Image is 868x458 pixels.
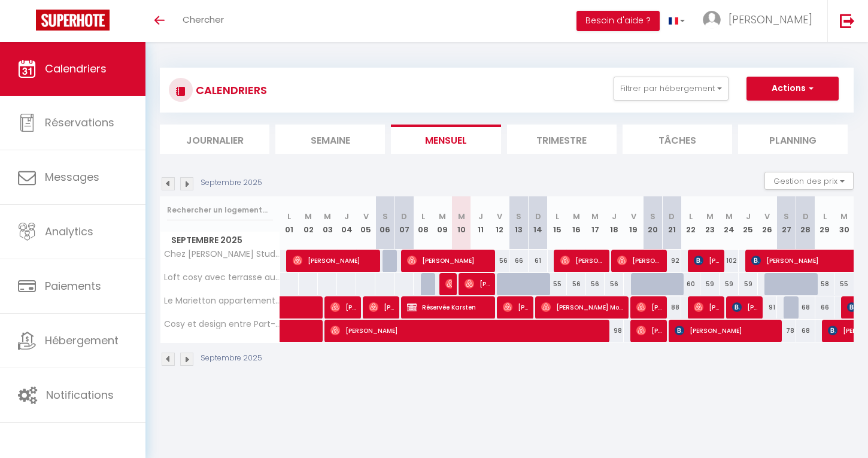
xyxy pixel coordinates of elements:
th: 16 [567,196,586,250]
div: 59 [700,273,720,295]
div: 78 [777,320,796,342]
span: Réservée Karsten [407,296,490,319]
abbr: V [631,211,636,222]
th: 24 [720,196,739,250]
abbr: V [764,211,770,222]
span: [PERSON_NAME] [407,249,490,272]
abbr: M [706,211,714,222]
abbr: S [784,211,789,222]
li: Planning [738,125,848,154]
li: Tâches [623,125,732,154]
th: 17 [586,196,605,250]
th: 01 [280,196,299,250]
th: 02 [299,196,318,250]
div: 66 [509,250,529,272]
span: Messages [45,169,99,184]
span: Notifications [46,387,114,402]
th: 13 [509,196,529,250]
div: 56 [586,273,605,295]
span: Chez [PERSON_NAME] Studio Cosy Lyon [162,250,282,259]
th: 10 [452,196,471,250]
th: 29 [815,196,834,250]
div: 92 [662,250,681,272]
span: [PERSON_NAME] Mombellet [541,296,624,319]
input: Rechercher un logement... [167,199,273,221]
div: 56 [490,250,509,272]
th: 22 [681,196,700,250]
img: logout [840,13,855,28]
span: Calendriers [45,61,107,76]
abbr: D [803,211,809,222]
span: [PERSON_NAME] [732,296,758,319]
h3: CALENDRIERS [193,77,267,104]
abbr: M [324,211,331,222]
span: [PERSON_NAME] [330,296,356,319]
th: 09 [433,196,452,250]
th: 14 [529,196,548,250]
span: [PERSON_NAME] [675,319,777,342]
div: 55 [834,273,854,295]
span: [PERSON_NAME] [503,296,529,319]
div: 61 [529,250,548,272]
span: [PERSON_NAME] [694,249,720,272]
div: 59 [720,273,739,295]
th: 28 [796,196,815,250]
abbr: M [726,211,733,222]
abbr: M [305,211,312,222]
div: 59 [739,273,758,295]
div: 88 [662,296,681,319]
span: [PERSON_NAME] [293,249,376,272]
li: Journalier [160,125,269,154]
th: 19 [624,196,643,250]
th: 15 [548,196,567,250]
th: 26 [758,196,777,250]
abbr: M [840,211,848,222]
li: Semaine [275,125,385,154]
abbr: V [363,211,369,222]
span: [PERSON_NAME] [445,272,452,295]
abbr: L [421,211,425,222]
abbr: D [401,211,407,222]
abbr: J [344,211,349,222]
span: [PERSON_NAME] [330,319,605,342]
th: 25 [739,196,758,250]
abbr: V [497,211,502,222]
th: 11 [471,196,490,250]
abbr: L [287,211,291,222]
abbr: S [383,211,388,222]
span: [PERSON_NAME] [369,296,394,319]
button: Besoin d'aide ? [576,11,660,31]
th: 05 [356,196,375,250]
span: Hébergement [45,333,119,348]
abbr: L [556,211,559,222]
div: 98 [605,320,624,342]
th: 23 [700,196,720,250]
span: Cosy et design entre Part-Dieu et Charpennes [162,320,282,329]
span: Le Marietton appartement cosy à deux pas du métro Valmy [162,296,282,305]
span: [PERSON_NAME] [729,12,812,27]
li: Trimestre [507,125,617,154]
th: 21 [662,196,681,250]
span: [PERSON_NAME] [694,296,720,319]
p: Septembre 2025 [201,177,262,189]
span: [PERSON_NAME] [636,296,662,319]
img: Super Booking [36,10,110,31]
button: Actions [746,77,839,101]
div: 68 [796,296,815,319]
div: 68 [796,320,815,342]
abbr: M [439,211,446,222]
button: Gestion des prix [764,172,854,190]
abbr: S [650,211,655,222]
li: Mensuel [391,125,500,154]
abbr: M [591,211,599,222]
span: Réservations [45,115,114,130]
img: ... [703,11,721,29]
span: Paiements [45,278,101,293]
div: 56 [567,273,586,295]
th: 08 [414,196,433,250]
p: Septembre 2025 [201,353,262,364]
div: 91 [758,296,777,319]
div: 60 [681,273,700,295]
th: 27 [777,196,796,250]
span: [PERSON_NAME] [465,272,490,295]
